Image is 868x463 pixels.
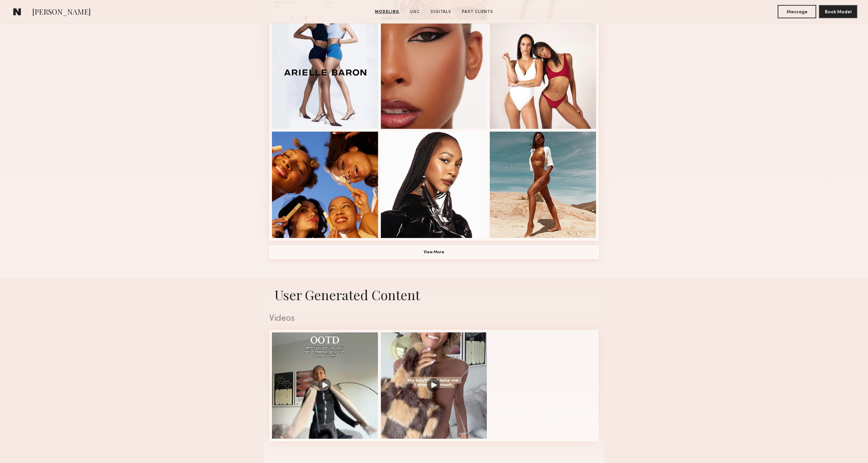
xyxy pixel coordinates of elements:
a: Modeling [372,9,402,15]
a: UGC [407,9,423,15]
h1: User Generated Content [264,286,604,303]
button: View More [269,246,599,259]
div: Videos [269,314,599,323]
a: Book Model [819,9,857,14]
button: Book Model [819,5,857,18]
a: Digitals [428,9,454,15]
a: Past Clients [459,9,496,15]
span: [PERSON_NAME] [32,7,91,18]
button: Message [778,5,816,18]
